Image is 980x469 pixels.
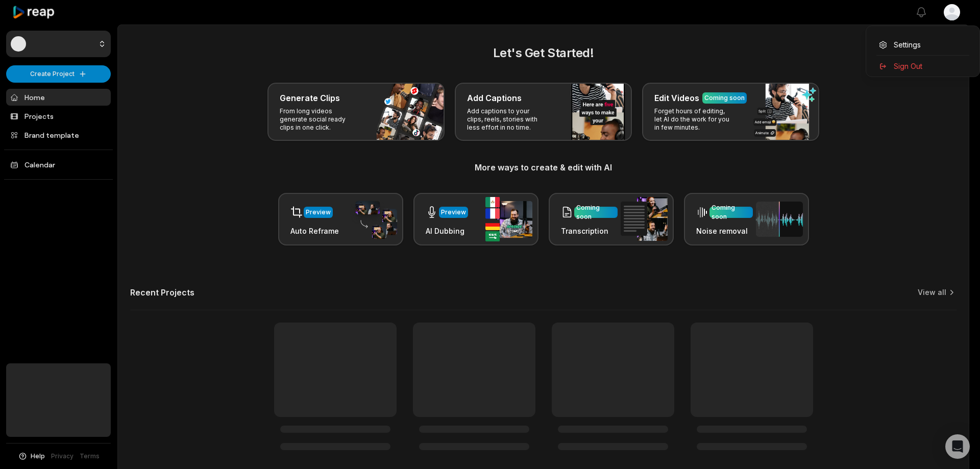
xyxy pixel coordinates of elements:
a: Calendar [6,156,111,173]
span: Help [31,452,45,461]
span: Sign Out [894,61,922,71]
h3: Add Captions [467,92,522,104]
a: Brand template [6,127,111,143]
img: ai_dubbing.png [485,197,532,241]
span: Settings [894,39,921,50]
img: transcription.png [621,197,668,241]
a: Terms [80,452,100,461]
div: Preview [306,208,331,217]
button: Create Project [6,65,111,83]
div: Open Intercom Messenger [945,434,970,459]
div: Coming soon [712,203,751,221]
p: Forget hours of editing, let AI do the work for you in few minutes. [654,107,733,132]
p: From long videos generate social ready clips in one click. [280,107,359,132]
h3: Noise removal [696,226,753,236]
img: auto_reframe.png [350,200,397,239]
h3: Generate Clips [280,92,340,104]
a: Projects [6,108,111,125]
h3: AI Dubbing [426,226,468,236]
h3: More ways to create & edit with AI [130,161,957,174]
h3: Edit Videos [654,92,699,104]
div: Coming soon [704,93,745,103]
p: Add captions to your clips, reels, stories with less effort in no time. [467,107,546,132]
a: View all [918,287,946,298]
div: Coming soon [576,203,616,221]
div: Preview [441,208,466,217]
a: Home [6,89,111,106]
h3: Auto Reframe [290,226,339,236]
a: Privacy [51,452,73,461]
h2: Let's Get Started! [130,44,957,62]
img: noise_removal.png [756,202,803,237]
h2: Recent Projects [130,287,194,298]
h3: Transcription [561,226,618,236]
